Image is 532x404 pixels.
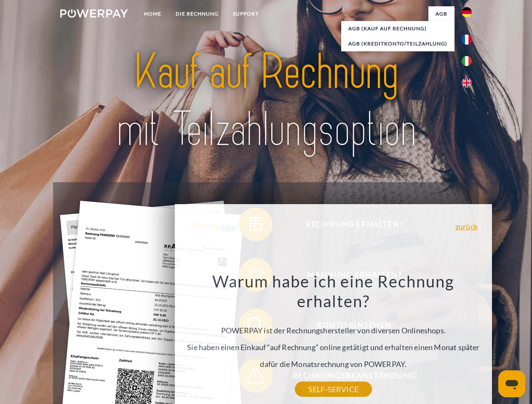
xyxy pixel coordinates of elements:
[341,36,454,51] a: AGB (Kreditkonto/Teilzahlung)
[341,21,454,36] a: AGB (Kauf auf Rechnung)
[462,35,472,45] img: fr
[168,6,226,21] a: DIE RECHNUNG
[60,9,128,18] img: logo-powerpay-white.svg
[295,382,372,397] a: SELF-SERVICE
[137,6,168,21] a: Home
[226,6,266,21] a: SUPPORT
[462,7,472,17] img: de
[498,370,525,397] iframe: Schaltfläche zum Öffnen des Messaging-Fensters
[180,271,487,311] h3: Warum habe ich eine Rechnung erhalten?
[180,271,487,389] div: POWERPAY ist der Rechnungshersteller von diversen Onlineshops. Sie haben einen Einkauf “auf Rechn...
[428,6,454,21] a: agb
[462,56,472,66] img: it
[462,78,472,88] img: en
[455,223,478,230] a: zurück
[80,40,452,161] img: title-powerpay_de.svg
